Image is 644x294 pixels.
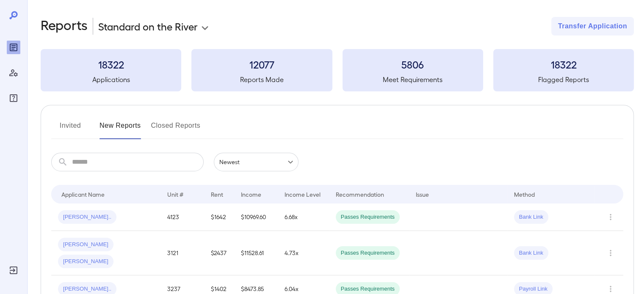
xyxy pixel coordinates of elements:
[416,189,429,199] div: Issue
[41,17,88,36] h2: Reports
[191,74,332,85] h5: Reports Made
[58,258,113,266] span: [PERSON_NAME]
[160,203,204,231] td: 4123
[336,189,384,199] div: Recommendation
[98,19,198,33] p: Standard on the River
[278,231,329,275] td: 4.73x
[58,285,116,293] span: [PERSON_NAME]..
[343,58,483,71] h3: 5806
[7,264,20,277] div: Log Out
[41,49,634,91] summary: 18322Applications12077Reports Made5806Meet Requirements18322Flagged Reports
[204,203,234,231] td: $1642
[41,74,181,85] h5: Applications
[61,189,105,199] div: Applicant Name
[211,189,224,199] div: Rent
[514,285,553,293] span: Payroll Link
[336,285,400,293] span: Passes Requirements
[7,66,20,80] div: Manage Users
[278,203,329,231] td: 6.68x
[285,189,321,199] div: Income Level
[551,17,634,36] button: Transfer Application
[514,189,535,199] div: Method
[204,231,234,275] td: $2437
[191,58,332,71] h3: 12077
[336,213,400,221] span: Passes Requirements
[214,153,299,171] div: Newest
[151,119,201,139] button: Closed Reports
[7,91,20,105] div: FAQ
[343,74,483,85] h5: Meet Requirements
[58,241,113,249] span: [PERSON_NAME]
[604,246,617,260] button: Row Actions
[514,213,548,221] span: Bank Link
[167,189,183,199] div: Unit #
[58,213,116,221] span: [PERSON_NAME]..
[41,58,181,71] h3: 18322
[336,249,400,257] span: Passes Requirements
[160,231,204,275] td: 3121
[234,203,278,231] td: $10969.60
[100,119,141,139] button: New Reports
[493,74,634,85] h5: Flagged Reports
[493,58,634,71] h3: 18322
[7,41,20,54] div: Reports
[514,249,548,257] span: Bank Link
[241,189,261,199] div: Income
[604,210,617,224] button: Row Actions
[51,119,89,139] button: Invited
[234,231,278,275] td: $11528.61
